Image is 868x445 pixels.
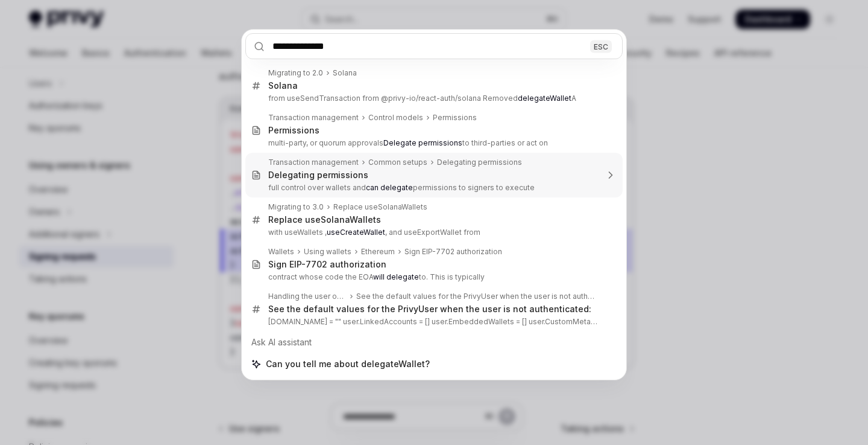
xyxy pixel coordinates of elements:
[268,247,294,257] div: Wallets
[327,228,385,237] b: useCreateWallet
[245,331,623,353] div: Ask AI assistant
[268,68,323,78] div: Migrating to 2.0
[437,158,522,167] div: Delegating permissions
[590,40,612,53] div: ESC
[268,113,359,123] div: Transaction management
[356,292,597,301] div: See the default values for the PrivyUser when the user is not authenticated:
[268,259,386,270] div: Sign EIP-7702 authorization
[268,292,347,301] div: Handling the user object
[268,214,381,225] div: Replace useSolanaWallets
[268,158,359,167] div: Transaction management
[266,358,430,370] span: Can you tell me about delegateWallet?
[268,170,368,181] div: Delegating permissions
[268,125,319,136] div: Permissions
[383,138,462,147] b: Delegate permissions
[268,317,597,327] p: [DOMAIN_NAME] = "" user.LinkedAccounts = [] user.EmbeddedWallets = [] user.CustomMetadata = new D...
[368,113,423,123] div: Control models
[268,80,298,91] div: Solana
[373,272,419,281] b: will delegate
[333,202,427,212] div: Replace useSolanaWallets
[404,247,502,257] div: Sign EIP-7702 authorization
[268,228,597,237] p: with useWallets , , and useExportWallet from
[268,183,597,193] p: full control over wallets and permissions to signers to execute
[268,272,597,282] p: contract whose code the EOA to. This is typically
[368,158,427,167] div: Common setups
[268,138,597,148] p: multi-party, or quorum approvals to third-parties or act on
[268,304,591,315] div: See the default values for the PrivyUser when the user is not authenticated:
[433,113,477,123] div: Permissions
[361,247,395,257] div: Ethereum
[366,183,413,192] b: can delegate
[518,94,571,103] b: delegateWallet
[268,94,597,103] p: from useSendTransaction from @privy-io/react-auth/solana Removed A
[333,68,357,78] div: Solana
[304,247,351,257] div: Using wallets
[268,202,324,212] div: Migrating to 3.0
